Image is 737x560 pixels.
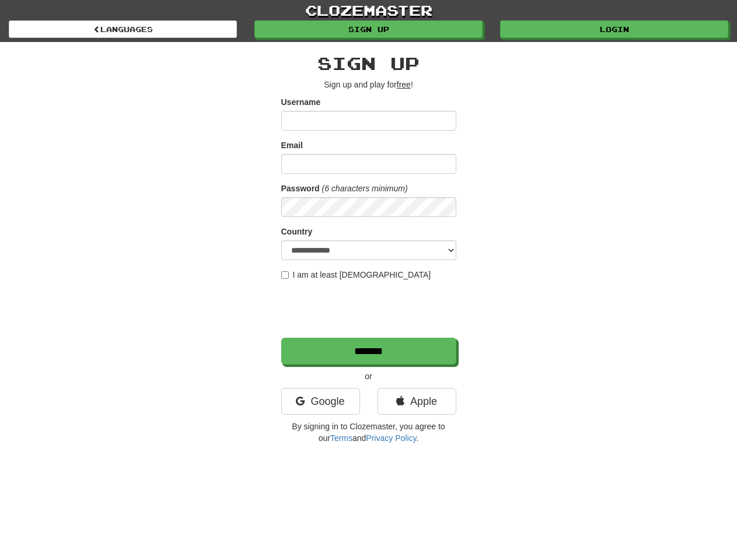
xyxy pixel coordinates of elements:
p: or [281,370,456,382]
a: Languages [9,20,237,38]
p: Sign up and play for ! [281,79,456,90]
a: Apple [378,388,456,415]
label: Username [281,96,321,108]
iframe: reCAPTCHA [281,286,459,332]
a: Google [281,388,360,415]
label: Password [281,183,320,194]
a: Terms [330,433,352,443]
p: By signing in to Clozemaster, you agree to our and . [281,421,456,444]
a: Privacy Policy [366,433,416,443]
label: Country [281,226,313,237]
u: free [397,80,411,89]
h2: Sign up [281,54,456,73]
input: I am at least [DEMOGRAPHIC_DATA] [281,271,289,279]
label: I am at least [DEMOGRAPHIC_DATA] [281,269,431,281]
a: Sign up [254,20,483,38]
em: (6 characters minimum) [322,184,408,193]
label: Email [281,139,303,151]
a: Login [500,20,728,38]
